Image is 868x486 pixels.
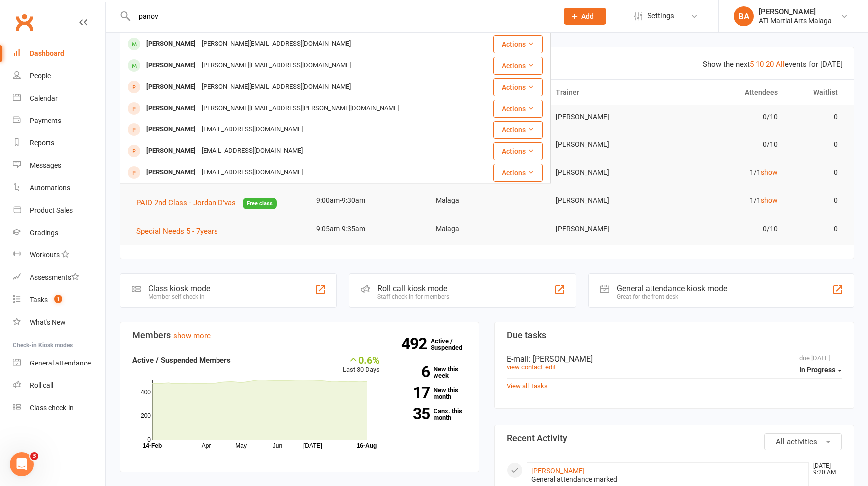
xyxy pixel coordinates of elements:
[401,336,431,351] strong: 492
[377,293,449,300] div: Staff check-in for members
[666,189,786,212] td: 1/1
[13,311,105,334] a: What's New
[787,161,847,184] td: 0
[547,189,666,212] td: [PERSON_NAME]
[13,266,105,289] a: Assessments
[12,10,37,35] a: Clubworx
[30,273,79,281] div: Assessments
[427,217,547,241] td: Malaga
[547,217,666,241] td: [PERSON_NAME]
[529,354,593,364] span: : [PERSON_NAME]
[13,222,105,244] a: Gradings
[143,37,199,51] div: [PERSON_NAME]
[507,354,842,364] div: E-mail
[395,385,430,400] strong: 17
[30,318,66,326] div: What's New
[666,105,786,128] td: 0/10
[13,374,105,397] a: Roll call
[493,57,543,75] button: Actions
[13,132,105,154] a: Reports
[799,366,835,374] span: In Progress
[666,217,786,241] td: 0/10
[136,225,225,237] button: Special Needs 5 - 7years
[395,406,430,421] strong: 35
[30,184,70,192] div: Automations
[787,105,847,128] td: 0
[377,284,449,293] div: Roll call kiosk mode
[493,78,543,96] button: Actions
[507,330,842,340] h3: Due tasks
[13,87,105,110] a: Calendar
[13,289,105,311] a: Tasks 1
[148,284,210,293] div: Class kiosk mode
[307,189,427,212] td: 9:00am-9:30am
[787,133,847,156] td: 0
[761,196,778,204] a: show
[493,121,543,139] button: Actions
[787,189,847,212] td: 0
[143,122,199,137] div: [PERSON_NAME]
[395,364,430,379] strong: 6
[756,60,764,69] a: 10
[343,354,380,365] div: 0.6%
[30,117,61,124] div: Payments
[787,217,847,241] td: 0
[507,364,543,371] a: view contact
[531,467,585,475] a: [PERSON_NAME]
[30,381,53,389] div: Roll call
[395,366,467,379] a: 6New this week
[547,133,666,156] td: [PERSON_NAME]
[136,197,277,209] button: PAID 2nd Class - Jordan D'vasFree class
[776,437,817,446] span: All activities
[666,161,786,184] td: 1/1
[243,198,277,209] span: Free class
[547,105,666,128] td: [PERSON_NAME]
[13,199,105,222] a: Product Sales
[547,80,666,105] th: Trainer
[750,60,754,69] a: 5
[30,359,91,367] div: General attendance
[703,58,843,70] div: Show the next events for [DATE]
[136,227,218,236] span: Special Needs 5 - 7years
[30,206,73,214] div: Product Sales
[173,331,211,340] a: show more
[759,7,832,16] div: [PERSON_NAME]
[143,144,199,158] div: [PERSON_NAME]
[199,80,354,94] div: [PERSON_NAME][EMAIL_ADDRESS][DOMAIN_NAME]
[199,58,354,73] div: [PERSON_NAME][EMAIL_ADDRESS][DOMAIN_NAME]
[766,60,774,69] a: 20
[13,177,105,199] a: Automations
[30,251,60,259] div: Workouts
[759,16,832,25] div: ATI Martial Arts Malaga
[666,133,786,156] td: 0/10
[395,408,467,421] a: 35Canx. this month
[30,404,74,412] div: Class check-in
[431,330,474,358] a: 492Active / Suspended
[564,8,606,25] button: Add
[617,293,727,300] div: Great for the front desk
[30,49,64,57] div: Dashboard
[143,165,199,180] div: [PERSON_NAME]
[13,244,105,266] a: Workouts
[30,139,54,147] div: Reports
[307,217,427,241] td: 9:05am-9:35am
[131,9,551,23] input: Search...
[30,296,48,304] div: Tasks
[493,142,543,160] button: Actions
[13,352,105,374] a: General attendance kiosk mode
[808,463,841,476] time: [DATE] 9:20 AM
[799,362,842,379] button: In Progress
[199,122,306,137] div: [EMAIL_ADDRESS][DOMAIN_NAME]
[531,475,804,484] div: General attendance marked
[764,433,842,450] button: All activities
[343,354,380,375] div: Last 30 Days
[776,60,785,69] a: All
[30,72,51,80] div: People
[647,5,674,27] span: Settings
[30,229,58,237] div: Gradings
[427,189,547,212] td: Malaga
[199,165,306,180] div: [EMAIL_ADDRESS][DOMAIN_NAME]
[30,452,38,460] span: 3
[143,58,199,73] div: [PERSON_NAME]
[507,433,842,443] h3: Recent Activity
